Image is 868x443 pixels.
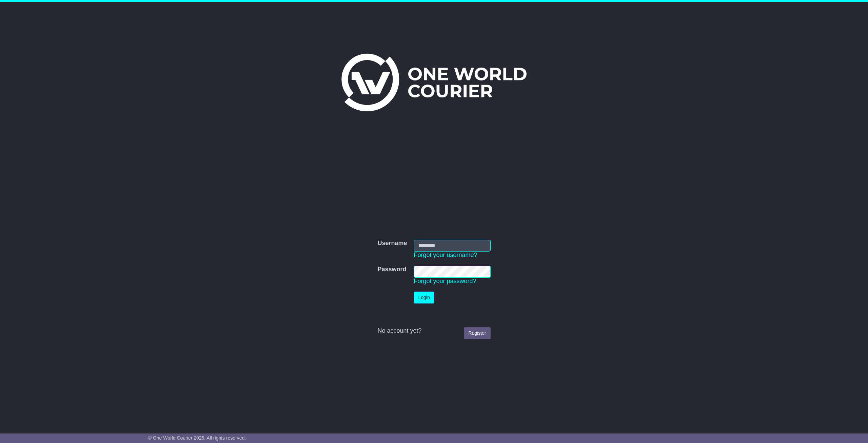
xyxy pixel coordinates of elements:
[464,327,490,339] a: Register
[414,278,476,284] a: Forgot your password?
[377,266,406,273] label: Password
[148,435,246,441] span: © One World Courier 2025. All rights reserved.
[414,252,477,258] a: Forgot your username?
[377,327,490,335] div: No account yet?
[377,240,407,247] label: Username
[414,292,434,303] button: Login
[341,54,527,111] img: One World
